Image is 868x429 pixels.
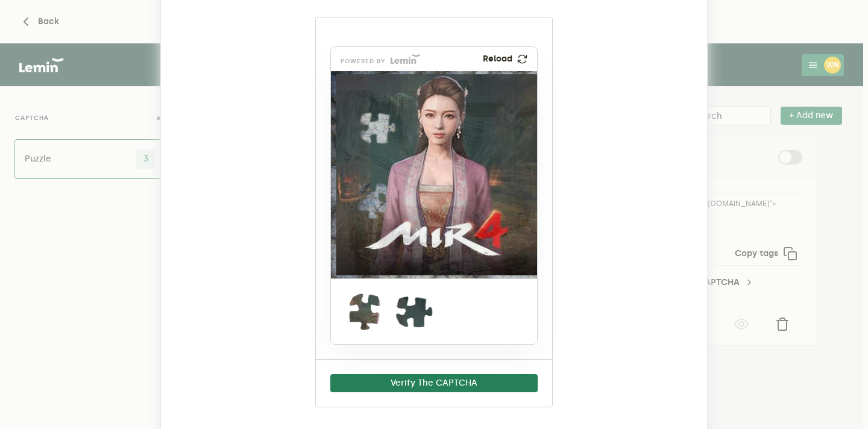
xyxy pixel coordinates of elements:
p: powered by [341,59,386,64]
img: d563f690-e2c5-4cdd-9c34-f6a2080a8f63.png [331,71,808,278]
p: Reload [483,54,512,64]
img: Lemin logo [391,54,420,64]
button: Verify The CAPTCHA [330,374,538,392]
img: refresh.png [517,54,527,64]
